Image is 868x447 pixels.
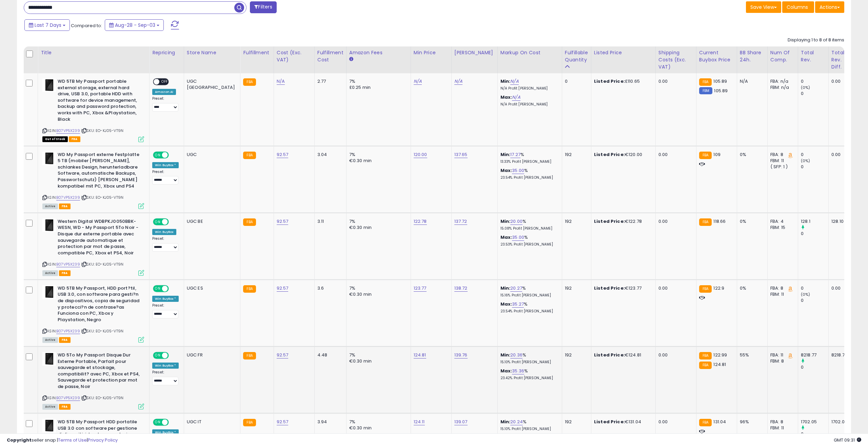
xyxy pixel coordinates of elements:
[317,352,341,358] div: 4.48
[500,234,557,247] div: %
[770,291,793,297] div: FBM: 11
[500,285,511,291] b: Min:
[770,158,793,164] div: FBM: 11
[71,22,102,29] span: Compared to:
[770,285,793,291] div: FBA: 8
[42,152,144,208] div: ASIN:
[42,78,144,141] div: ASIN:
[152,96,179,112] div: Preset:
[414,49,449,56] div: Min Price
[594,152,650,158] div: €120.00
[69,136,80,142] span: FBA
[594,352,650,358] div: €124.81
[740,419,762,425] div: 96%
[81,261,123,267] span: | SKU: EO-KJ05-VT9N
[512,301,524,308] a: 35.27
[277,285,289,292] a: 92.57
[831,49,850,71] div: Total Rev. Diff.
[187,152,235,158] div: UGC
[154,152,162,158] span: ON
[801,78,828,84] div: 0
[801,364,828,370] div: 0
[713,218,726,225] span: 118.66
[317,78,341,84] div: 2.77
[801,297,828,304] div: 0
[152,49,181,56] div: Repricing
[594,352,625,358] b: Listed Price:
[414,352,426,358] a: 124.81
[152,162,179,168] div: Win BuyBox *
[115,22,155,28] span: Aug-28 - Sep-03
[714,88,728,94] span: 105.89
[740,352,762,358] div: 55%
[81,128,123,133] span: | SKU: EO-KJ05-VT9N
[42,203,58,209] span: All listings currently available for purchase on Amazon
[500,427,557,431] p: 15.10% Profit [PERSON_NAME]
[510,352,522,358] a: 20.36
[168,353,179,358] span: OFF
[277,151,289,158] a: 92.57
[594,49,653,56] div: Listed Price
[349,152,406,158] div: 7%
[59,337,71,343] span: FBA
[317,218,341,225] div: 3.11
[317,419,341,425] div: 3.94
[56,261,80,267] a: B07VP5X239
[699,87,712,94] small: FBM
[277,419,289,425] a: 92.57
[154,219,162,225] span: ON
[349,285,406,291] div: 7%
[187,218,235,225] div: UGC BE
[187,352,235,358] div: UGC FR
[7,437,118,444] div: seller snap | |
[658,352,691,358] div: 0.00
[510,285,522,292] a: 20.27
[168,152,179,158] span: OFF
[497,46,562,73] th: The percentage added to the cost of goods (COGS) that forms the calculator for Min & Max prices.
[801,164,828,170] div: 0
[500,151,511,158] b: Min:
[154,353,162,358] span: ON
[81,328,123,334] span: | SKU: EO-KJ05-VT9N
[713,285,724,291] span: 122.9
[500,309,557,314] p: 23.54% Profit [PERSON_NAME]
[801,49,826,63] div: Total Rev.
[565,419,586,425] div: 192
[740,218,762,225] div: 0%
[58,218,140,258] b: Western Digital WDBPKJ0050BBK-WESN, WD - My Passport 5To Noir - Disque dur externe portable avec ...
[42,352,56,366] img: 31ikJH1ETgL._SL40_.jpg
[565,218,586,225] div: 192
[168,420,179,425] span: OFF
[782,1,814,13] button: Columns
[42,136,68,142] span: All listings that are currently out of stock and unavailable for purchase on Amazon
[713,419,726,425] span: 131.04
[159,79,170,85] span: OFF
[42,78,56,92] img: 31wvuKk07iL._SL40_.jpg
[512,94,520,101] a: N/A
[349,352,406,358] div: 7%
[500,94,512,100] b: Max:
[168,219,179,225] span: OFF
[834,437,861,443] span: 2025-09-12 09:31 GMT
[500,49,559,56] div: Markup on Cost
[81,195,123,200] span: | SKU: EO-KJ05-VT9N
[349,84,406,91] div: £0.25 min
[35,22,61,28] span: Last 7 Days
[59,404,71,410] span: FBA
[187,78,235,91] div: UGC [GEOGRAPHIC_DATA]
[42,285,56,299] img: 31KVoARURAL._SL40_.jpg
[770,78,793,84] div: FBA: n/a
[512,167,524,174] a: 35.00
[770,358,793,364] div: FBM: 8
[454,419,468,425] a: 139.07
[317,285,341,291] div: 3.6
[770,164,793,170] div: ( SFP: 1 )
[770,84,793,91] div: FBM: n/a
[42,218,56,232] img: 31wvuKk07iL._SL40_.jpg
[243,352,256,359] small: FBA
[788,37,844,43] div: Displaying 1 to 8 of 8 items
[59,203,71,209] span: FBA
[349,158,406,164] div: €0.30 min
[801,158,810,163] small: (0%)
[187,285,235,291] div: UGC ES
